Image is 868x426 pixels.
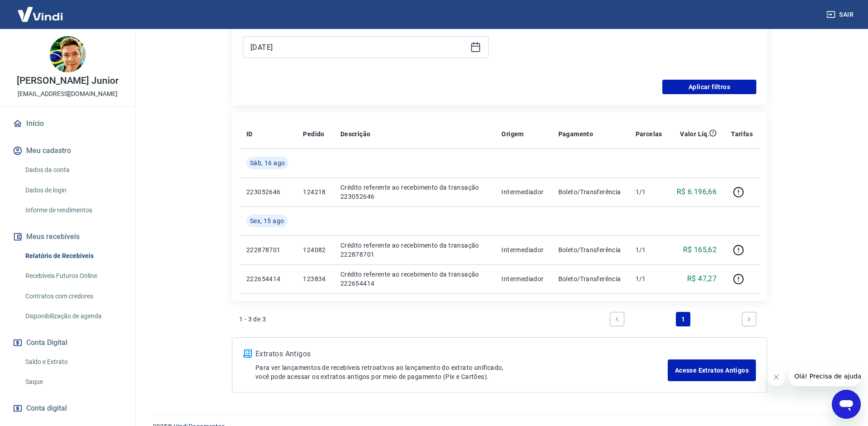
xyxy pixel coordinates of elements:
[606,308,760,330] ul: Pagination
[742,312,756,326] a: Next page
[767,368,785,386] iframe: Fechar mensagem
[17,76,118,86] p: [PERSON_NAME] Junior
[340,241,487,259] p: Crédito referente ao recebimento da transação 222878701
[610,312,624,326] a: Previous page
[340,183,487,201] p: Crédito referente ao recebimento da transação 223052646
[636,245,662,254] p: 1/1
[22,181,124,200] a: Dados de login
[239,315,266,324] p: 1 - 3 de 3
[668,359,756,381] a: Acesse Extratos Antigos
[26,402,67,415] span: Conta digital
[303,245,325,254] p: 124082
[246,187,288,196] p: 223052646
[255,363,668,381] p: Para ver lançamentos de recebíveis retroativos ao lançamento do extrato unificado, você pode aces...
[558,129,594,139] p: Pagamento
[11,398,124,418] a: Conta digital
[303,274,325,283] p: 123834
[255,349,668,359] p: Extratos Antigos
[677,187,717,197] p: R$ 6.196,66
[11,227,124,247] button: Meus recebíveis
[303,129,324,139] p: Pedido
[832,390,861,419] iframe: Botão para abrir a janela de mensagens
[22,353,124,371] a: Saldo e Extrato
[22,307,124,325] a: Disponibilização de agenda
[340,129,371,139] p: Descrição
[50,36,86,72] img: 40958a5d-ac93-4d9b-8f90-c2e9f6170d14.jpeg
[250,158,285,168] span: Sáb, 16 ago
[303,187,325,196] p: 124218
[246,245,288,254] p: 222878701
[789,366,861,386] iframe: Mensagem da empresa
[501,187,543,196] p: Intermediador
[5,6,76,14] span: Olá! Precisa de ajuda?
[11,0,70,28] img: Vindi
[662,80,756,94] button: Aplicar filtros
[11,333,124,353] button: Conta Digital
[246,129,253,139] p: ID
[636,274,662,283] p: 1/1
[731,129,753,139] p: Tarifas
[680,129,709,139] p: Valor Líq.
[558,187,621,196] p: Boleto/Transferência
[11,114,124,134] a: Início
[687,273,717,284] p: R$ 47,27
[636,129,662,139] p: Parcelas
[246,274,288,283] p: 222654414
[501,274,543,283] p: Intermediador
[676,312,690,326] a: Page 1 is your current page
[18,89,118,99] p: [EMAIL_ADDRESS][DOMAIN_NAME]
[683,244,717,255] p: R$ 165,62
[558,274,621,283] p: Boleto/Transferência
[243,349,252,358] img: ícone
[11,141,124,161] button: Meu cadastro
[22,267,124,285] a: Recebíveis Futuros Online
[250,40,467,54] input: Data final
[22,287,124,306] a: Contratos com credores
[558,245,621,254] p: Boleto/Transferência
[636,187,662,196] p: 1/1
[22,373,124,391] a: Saque
[22,247,124,265] a: Relatório de Recebíveis
[825,6,857,23] button: Sair
[250,216,284,225] span: Sex, 15 ago
[501,245,543,254] p: Intermediador
[22,201,124,220] a: Informe de rendimentos
[340,270,487,288] p: Crédito referente ao recebimento da transação 222654414
[501,129,524,139] p: Origem
[22,161,124,179] a: Dados da conta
